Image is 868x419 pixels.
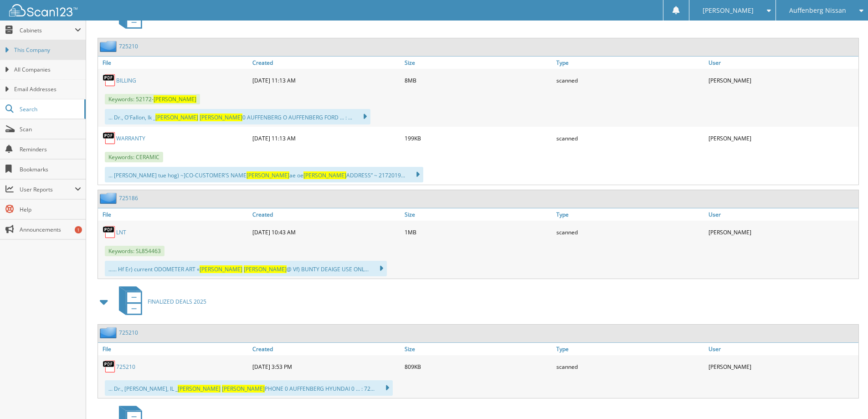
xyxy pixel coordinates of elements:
span: Search [20,105,80,113]
span: [PERSON_NAME] [222,385,265,393]
a: Created [250,57,402,69]
span: [PERSON_NAME] [200,265,242,273]
img: folder2.png [100,192,119,204]
span: [PERSON_NAME] [247,171,289,179]
span: Keywords: CERAMIC [105,152,163,162]
span: [PERSON_NAME] [703,8,754,13]
img: folder2.png [100,41,119,52]
div: ... [PERSON_NAME] tue hog) ~]CO-CUSTOMER'S NAME ae oe ADDRESS” ~ 2172019... [105,167,423,182]
a: 725210 [116,363,135,371]
span: [PERSON_NAME] [178,385,221,393]
div: [PERSON_NAME] [706,357,858,376]
div: [DATE] 3:53 PM [250,357,402,376]
div: ... Dr., O'Fallon, Ik _ 0 AUFFENBERG O AUFFENBERG FORD ... : ... [105,109,370,124]
a: User [706,57,858,69]
div: [PERSON_NAME] [706,71,858,89]
span: Scan [20,125,81,133]
div: 199KB [402,129,555,147]
span: FINALIZED DEALS 2025 [148,298,206,305]
a: 725210 [119,329,138,336]
a: Type [554,343,706,355]
a: 725210 [119,42,138,50]
span: User Reports [20,186,75,193]
a: Size [402,57,555,69]
span: [PERSON_NAME] [244,265,287,273]
img: PDF.png [103,131,116,145]
a: File [98,343,250,355]
img: PDF.png [103,225,116,239]
a: 725186 [119,194,138,202]
a: File [98,57,250,69]
div: scanned [554,357,706,376]
img: PDF.png [103,73,116,87]
a: User [706,208,858,221]
img: PDF.png [103,360,116,373]
div: 1 [75,226,82,233]
div: scanned [554,129,706,147]
span: [PERSON_NAME] [155,114,198,121]
div: [DATE] 11:13 AM [250,129,402,147]
div: [PERSON_NAME] [706,223,858,241]
span: Help [20,206,81,213]
img: scan123-logo-white.svg [9,4,77,16]
span: This Company [14,46,81,54]
a: Type [554,57,706,69]
span: Auffenberg Nissan [789,8,846,13]
a: BILLING [116,77,136,84]
span: Reminders [20,145,81,153]
span: Cabinets [20,26,75,34]
div: [PERSON_NAME] [706,129,858,147]
a: Size [402,343,555,355]
span: Bookmarks [20,166,81,173]
a: LNT [116,228,126,236]
a: Type [554,208,706,221]
span: All Companies [14,66,81,74]
a: Created [250,208,402,221]
span: [PERSON_NAME] [303,171,346,179]
span: Email Addresses [14,85,81,93]
div: 809KB [402,357,555,376]
div: ... Dr., [PERSON_NAME], IL _ PHONE 0 AUFFENBERG HYUNDAI 0 ... : 72... [105,380,393,396]
span: Keywords: SL854463 [105,246,164,256]
div: 1MB [402,223,555,241]
div: [DATE] 10:43 AM [250,223,402,241]
a: File [98,208,250,221]
a: Size [402,208,555,221]
div: ...... Hf Er) current ODOMETER ART « @ Vf) BUNTY DEAIGE USE ONL... [105,261,387,276]
span: Keywords: 52172- [105,94,200,104]
span: [PERSON_NAME] [154,95,196,103]
span: Announcements [20,226,81,233]
a: WARRANTY [116,134,145,142]
span: [PERSON_NAME] [200,114,242,121]
a: User [706,343,858,355]
a: FINALIZED DEALS 2025 [113,284,206,320]
div: scanned [554,71,706,89]
a: Created [250,343,402,355]
div: [DATE] 11:13 AM [250,71,402,89]
img: folder2.png [100,327,119,338]
div: scanned [554,223,706,241]
div: 8MB [402,71,555,89]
